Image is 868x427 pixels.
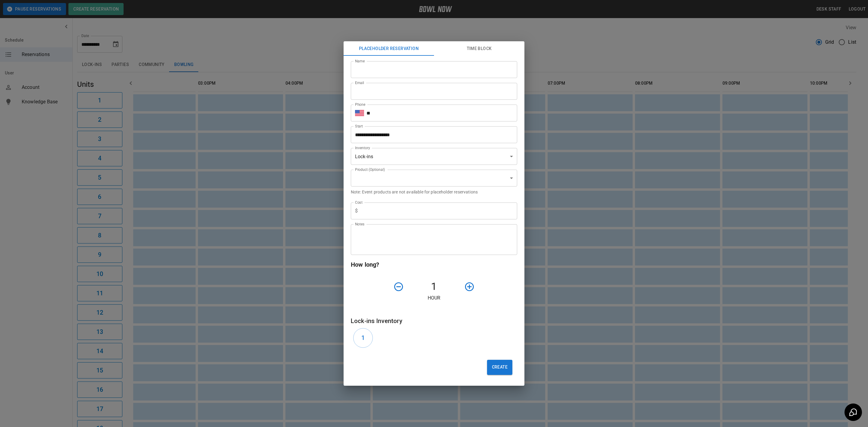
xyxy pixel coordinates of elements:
p: Hour [351,294,517,302]
p: Note: Event products are not available for placeholder reservations [351,189,517,195]
button: Create [487,360,512,375]
h4: 1 [406,280,462,293]
h6: 1 [361,333,365,343]
label: Phone [355,102,365,107]
p: $ [355,207,358,215]
button: Time Block [434,41,524,56]
div: ​ [351,170,517,187]
h6: Lock-ins Inventory [351,316,517,326]
div: Lock-ins [351,148,517,165]
button: Placeholder Reservation [344,41,434,56]
input: Choose date, selected date is Nov 7, 2025 [351,126,513,143]
button: Select country [355,108,364,118]
h6: How long? [351,260,517,269]
label: Start [355,124,363,129]
button: 1 [353,328,373,348]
